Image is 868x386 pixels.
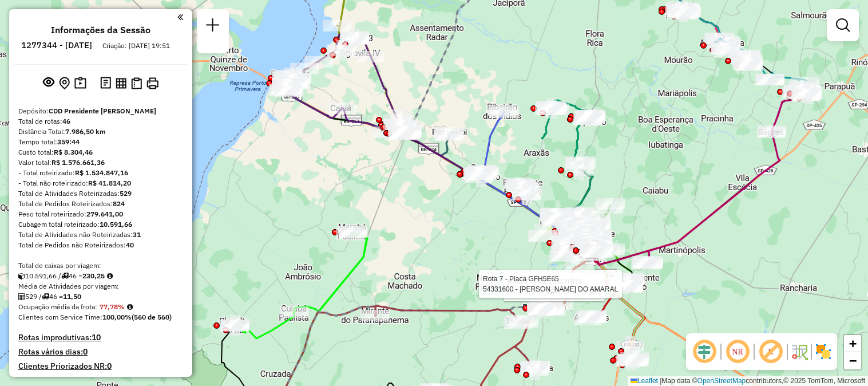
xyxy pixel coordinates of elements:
div: Map data © contributors,© 2025 TomTom, Microsoft [628,376,868,386]
div: Atividade não roteirizada - RHAY DE LUCA FERREIR [580,242,608,254]
div: 529 / 46 = [18,292,183,302]
div: Atividade não roteirizada - VALDIVINO CORREIA LI [389,128,418,140]
span: − [849,353,857,368]
strong: (560 de 560) [132,313,172,321]
div: Atividade não roteirizada - SEU MADRUGA [385,124,414,135]
span: Clientes com Service Time: [18,313,102,321]
div: Peso total roteirizado: [18,209,183,219]
strong: 529 [120,189,132,198]
i: Meta Caixas/viagem: 210,30 Diferença: 19,95 [107,273,113,279]
a: OpenStreetMap [697,377,746,385]
div: Distância Total: [18,127,183,137]
i: Total de rotas [42,293,49,300]
strong: R$ 1.576.661,36 [51,158,105,167]
div: Atividade não roteirizada - BAR DO WL [583,246,612,257]
button: Exibir sessão original [41,74,57,92]
strong: 0 [83,346,88,357]
strong: 359:44 [57,137,80,146]
button: Logs desbloquear sessão [98,74,113,92]
strong: 10 [92,332,101,342]
div: Média de Atividades por viagem: [18,281,183,292]
button: Visualizar Romaneio [129,75,144,92]
strong: 46 [62,117,70,125]
strong: 824 [113,199,125,208]
button: Painel de Sugestão [72,74,89,92]
div: Valor total: [18,157,183,168]
div: Atividade não roteirizada - 58.168.822 FLAVIO DA SILVA SANTOS [463,168,492,180]
button: Centralizar mapa no depósito ou ponto de apoio [57,74,72,92]
button: Imprimir Rotas [144,75,161,92]
div: Total de Atividades não Roteirizadas: [18,230,183,240]
div: - Total roteirizado: [18,168,183,178]
img: Adamentina [713,37,728,52]
div: Atividade não roteirizada - MARCELE ARIANE FELIP [465,172,493,183]
a: Zoom out [844,352,861,369]
strong: 11,50 [63,292,81,301]
div: Atividade não roteirizada - MILENA LIMA SANTOS R [386,123,415,134]
div: Total de Pedidos não Roteirizados: [18,240,183,250]
div: Atividade não roteirizada - WILLIAN COSTA [387,120,415,132]
a: Zoom in [844,335,861,352]
span: Ocupação média da frota: [18,302,97,311]
strong: 10.591,66 [100,220,132,229]
div: Atividade não roteirizada - EDILSON FLORENCIO DA [388,128,417,140]
strong: 230,25 [82,271,105,280]
strong: R$ 8.304,46 [54,148,93,156]
strong: 40 [126,241,134,249]
strong: CDD Presidente [PERSON_NAME] [49,107,156,115]
span: Ocultar NR [724,338,751,365]
i: Total de rotas [61,273,69,279]
div: Total de caixas por viagem: [18,261,183,271]
img: Fluxo de ruas [790,342,808,361]
strong: 100,00% [102,313,132,321]
div: Atividade não roteirizada - P. ANTONIO DO SANTOS [580,245,608,256]
div: Criação: [DATE] 19:51 [98,41,175,51]
div: Custo total: [18,147,183,157]
button: Visualizar relatório de Roteirização [113,75,129,90]
div: Atividade não roteirizada - ANTONIO CARDOSO DA S [389,128,417,140]
div: Atividade não roteirizada - MARLENE LEITE DE ALM [487,105,516,116]
h4: Clientes Priorizados NR: [18,361,183,371]
a: Exibir filtros [831,14,854,37]
div: Total de rotas: [18,116,183,127]
img: Exibir/Ocultar setores [814,342,833,361]
strong: 279.641,00 [86,210,123,218]
div: Atividade não roteirizada - IRMAOS FACHOLLI LTD [469,167,498,179]
strong: 31 [133,230,141,239]
div: Atividade não roteirizada - LAURA SORIGOTTI SAN [390,127,419,139]
div: Atividade não roteirizada - JENI DA SILVA APOSTO [463,167,492,179]
div: Cubagem total roteirizado: [18,219,183,230]
strong: R$ 41.814,20 [88,179,131,187]
div: Atividade não roteirizada - MAURICIO PELLIN GARC [466,168,495,180]
div: Atividade não roteirizada - MERCEARIA OBA OBA [470,166,499,178]
span: Ocultar deslocamento [691,338,718,365]
h4: Rotas vários dias: [18,347,183,357]
div: Atividade não roteirizada - MARCOS VINICIUS BRIT [393,128,421,139]
img: Fads [586,239,601,254]
a: Clique aqui para minimizar o painel [177,10,183,23]
h4: Rotas improdutivas: [18,333,183,342]
strong: 77,78% [100,302,125,311]
div: Atividade não roteirizada - YOLANDA PEREIRA COS [465,167,493,179]
span: Exibir rótulo [757,338,784,365]
div: Total de Atividades Roteirizadas: [18,188,183,199]
a: Leaflet [631,377,658,385]
i: Total de Atividades [18,293,25,300]
div: Atividade não roteirizada - THAIS KELLEN SANTOS [465,168,494,179]
h6: 1277344 - [DATE] [21,40,92,50]
strong: 7.986,50 km [65,127,106,136]
div: Depósito: [18,106,183,116]
em: Média calculada utilizando a maior ocupação (%Peso ou %Cubagem) de cada rota da sessão. Rotas cro... [127,304,133,310]
div: Atividade não roteirizada - RESTAURANT SUSHINO [469,166,497,177]
div: Atividade não roteirizada - ALBERTO TSUMOTU SUIY [387,121,416,133]
i: Cubagem total roteirizado [18,273,25,279]
div: Atividade não roteirizada - EDUARDO OLIVEIRA [383,119,412,130]
div: Atividade não roteirizada - MAYCOL BESERRA FERNANDES [383,123,412,134]
strong: 0 [107,361,112,371]
a: Nova sessão e pesquisa [201,14,224,40]
h4: Informações da Sessão [51,25,150,36]
div: Atividade não roteirizada - ELZA ZANUTO LENCONI [467,166,496,177]
div: Tempo total: [18,137,183,147]
strong: R$ 1.534.847,16 [75,168,128,177]
span: + [849,336,857,350]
